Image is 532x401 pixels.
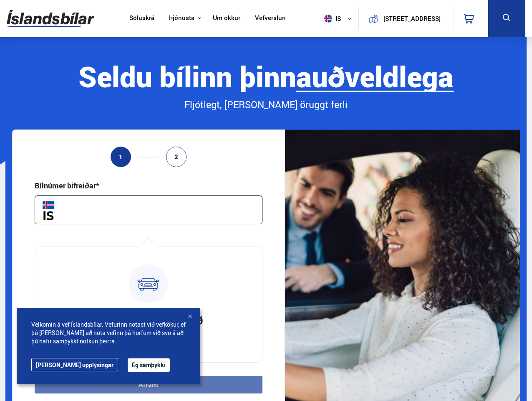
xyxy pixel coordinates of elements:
span: is [321,15,342,23]
button: Áfram [35,376,262,393]
a: Um okkur [213,14,240,23]
a: Söluskrá [129,14,154,23]
button: Ég samþykki [128,358,170,372]
a: Vefverslun [255,14,286,23]
span: 1 [119,153,123,160]
img: svg+xml;base64,PHN2ZyB4bWxucz0iaHR0cDovL3d3dy53My5vcmcvMjAwMC9zdmciIHdpZHRoPSI1MTIiIGhlaWdodD0iNT... [324,15,332,23]
span: Velkomin á vef Íslandsbílar. Vefurinn notast við vefkökur, ef þú [PERSON_NAME] að nota vefinn þá ... [31,320,186,345]
button: is [321,6,358,31]
div: Fljótlegt, [PERSON_NAME] öruggt ferli [12,98,520,112]
img: G0Ugv5HjCgRt.svg [7,5,94,32]
a: [PERSON_NAME] upplýsingar [31,358,118,371]
button: Þjónusta [169,14,194,22]
button: [STREET_ADDRESS] [381,15,443,22]
div: Seldu bílinn þinn [12,61,520,92]
span: 2 [174,153,178,160]
b: auðveldlega [296,57,454,96]
a: [STREET_ADDRESS] [363,7,449,30]
div: Bílnúmer bifreiðar* [35,180,99,190]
